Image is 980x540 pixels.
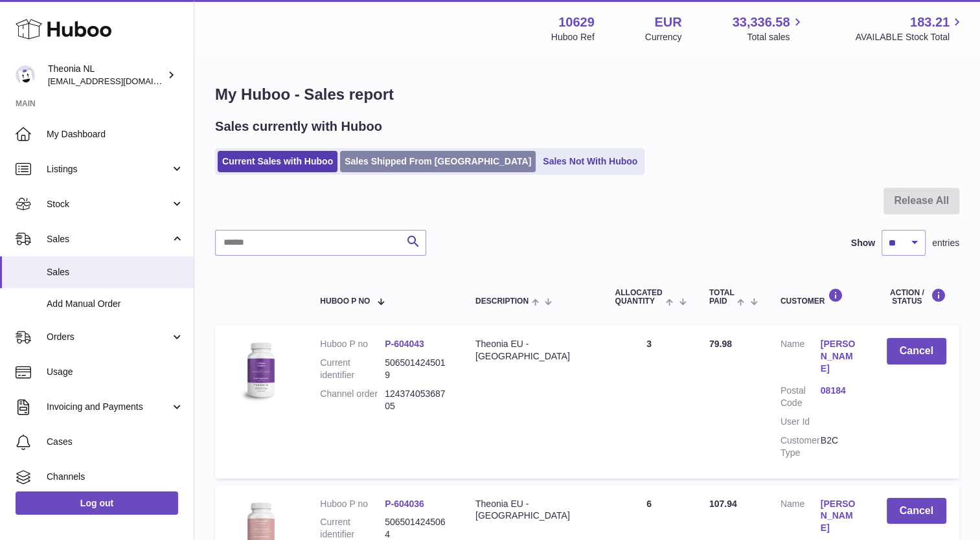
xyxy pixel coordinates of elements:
[385,388,450,412] dd: 12437405368705
[47,436,184,448] span: Cases
[48,76,190,86] span: [EMAIL_ADDRESS][DOMAIN_NAME]
[475,297,529,306] span: Description
[320,338,385,350] dt: Huboo P no
[475,338,589,363] div: Theonia EU - [GEOGRAPHIC_DATA]
[16,491,178,515] a: Log out
[215,84,959,105] h1: My Huboo - Sales report
[821,434,861,459] dd: B2C
[932,237,959,249] span: entries
[615,289,663,306] span: ALLOCATED Quantity
[47,266,184,278] span: Sales
[602,325,696,478] td: 3
[821,498,861,535] a: [PERSON_NAME]
[47,331,170,343] span: Orders
[48,63,165,87] div: Theonia NL
[47,233,170,245] span: Sales
[781,385,821,409] dt: Postal Code
[781,338,821,378] dt: Name
[47,298,184,310] span: Add Manual Order
[47,163,170,175] span: Listings
[821,338,861,375] a: [PERSON_NAME]
[340,151,536,172] a: Sales Shipped From [GEOGRAPHIC_DATA]
[385,499,424,509] a: P-604036
[385,357,450,381] dd: 5065014245019
[538,151,642,172] a: Sales Not With Huboo
[781,288,861,306] div: Customer
[320,388,385,412] dt: Channel order
[910,14,950,31] span: 183.21
[218,151,337,172] a: Current Sales with Huboo
[16,65,35,85] img: info@wholesomegoods.eu
[709,499,737,509] span: 107.94
[709,339,732,349] span: 79.98
[709,289,735,306] span: Total paid
[887,288,947,306] div: Action / Status
[855,31,964,43] span: AVAILABLE Stock Total
[821,385,861,397] a: 08184
[320,357,385,381] dt: Current identifier
[47,128,184,141] span: My Dashboard
[645,31,682,43] div: Currency
[732,14,804,43] a: 33,336.58 Total sales
[558,14,595,31] strong: 10629
[654,14,681,31] strong: EUR
[781,498,821,538] dt: Name
[215,118,382,135] h2: Sales currently with Huboo
[320,498,385,510] dt: Huboo P no
[887,338,947,365] button: Cancel
[732,14,790,31] span: 33,336.58
[851,237,875,249] label: Show
[475,498,589,523] div: Theonia EU - [GEOGRAPHIC_DATA]
[551,31,595,43] div: Huboo Ref
[781,416,821,428] dt: User Id
[47,198,170,210] span: Stock
[47,401,170,413] span: Invoicing and Payments
[47,366,184,378] span: Usage
[781,434,821,459] dt: Customer Type
[320,297,370,306] span: Huboo P no
[855,14,964,43] a: 183.21 AVAILABLE Stock Total
[887,498,947,524] button: Cancel
[385,339,424,349] a: P-604043
[747,31,804,43] span: Total sales
[47,471,184,483] span: Channels
[228,338,293,403] img: 106291725893172.jpg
